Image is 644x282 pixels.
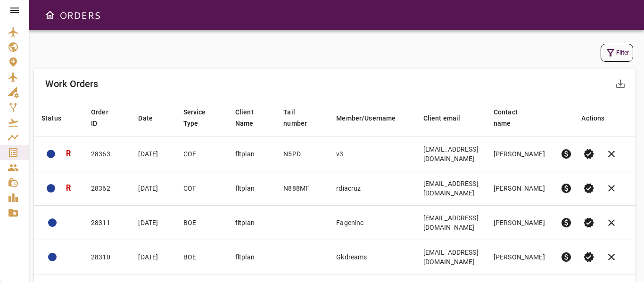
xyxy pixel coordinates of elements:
td: [DATE] [131,240,175,274]
button: Pre-Invoice order [555,143,578,165]
td: BOE [176,240,228,274]
td: 28311 [83,206,131,240]
div: ADMIN [47,150,55,158]
div: ACTION REQUIRED [48,253,57,261]
h3: R [66,148,71,159]
div: Client Name [235,106,256,129]
span: verified [583,183,594,194]
span: clear [606,148,617,160]
td: [PERSON_NAME] [486,206,553,240]
button: Set Permit Ready [578,246,600,268]
button: Pre-Invoice order [555,177,578,200]
button: Set Permit Ready [578,143,600,165]
td: COF [176,171,228,206]
td: [EMAIL_ADDRESS][DOMAIN_NAME] [416,137,486,171]
td: Fageninc [329,206,415,240]
td: fltplan [228,137,276,171]
h6: ORDERS [59,8,100,23]
div: Order ID [91,106,111,129]
td: [EMAIL_ADDRESS][DOMAIN_NAME] [416,206,486,240]
td: BOE [176,206,228,240]
td: [DATE] [131,171,175,206]
td: N888MF [276,171,329,206]
td: Gkdreams [329,240,415,274]
span: clear [606,217,617,228]
div: Date [138,113,153,124]
button: Pre-Invoice order [555,211,578,234]
td: [EMAIL_ADDRESS][DOMAIN_NAME] [416,240,486,274]
button: Cancel order [600,246,623,268]
td: [PERSON_NAME] [486,137,553,171]
td: 28363 [83,137,131,171]
span: verified [583,251,594,263]
button: Set Permit Ready [578,177,600,200]
td: rdiacruz [329,171,415,206]
td: [PERSON_NAME] [486,240,553,274]
span: paid [561,217,572,228]
div: Contact name [494,106,533,129]
td: fltplan [228,171,276,206]
button: Filter [601,44,633,62]
span: Tail number [283,106,321,129]
div: ADMIN [47,184,55,193]
span: paid [561,183,572,194]
span: verified [583,217,594,228]
span: verified [583,148,594,160]
h6: Work Orders [45,76,99,91]
td: fltplan [228,240,276,274]
td: 28362 [83,171,131,206]
button: Cancel order [600,177,623,200]
td: [PERSON_NAME] [486,171,553,206]
button: Export [609,73,632,95]
span: save_alt [615,78,626,89]
td: fltplan [228,206,276,240]
span: Service Type [183,106,220,129]
span: Client email [423,113,473,124]
span: clear [606,183,617,194]
span: Member/Username [336,113,408,124]
span: Contact name [494,106,545,129]
button: Pre-Invoice order [555,246,578,268]
div: Tail number [283,106,309,129]
span: Status [41,113,74,124]
div: Status [41,113,61,124]
td: [EMAIL_ADDRESS][DOMAIN_NAME] [416,171,486,206]
h3: R [66,183,71,193]
span: Date [138,113,165,124]
button: Cancel order [600,211,623,234]
span: Client Name [235,106,268,129]
td: COF [176,137,228,171]
button: Set Permit Ready [578,211,600,234]
button: Open drawer [41,6,59,24]
span: clear [606,251,617,263]
td: [DATE] [131,137,175,171]
div: Client email [423,113,461,124]
span: Order ID [91,106,123,129]
td: 28310 [83,240,131,274]
span: paid [561,251,572,263]
div: ACTION REQUIRED [48,218,57,227]
div: Member/Username [336,113,396,124]
span: paid [561,148,572,160]
td: [DATE] [131,206,175,240]
td: v3 [329,137,415,171]
td: N5PD [276,137,329,171]
div: Service Type [183,106,208,129]
button: Cancel order [600,143,623,165]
